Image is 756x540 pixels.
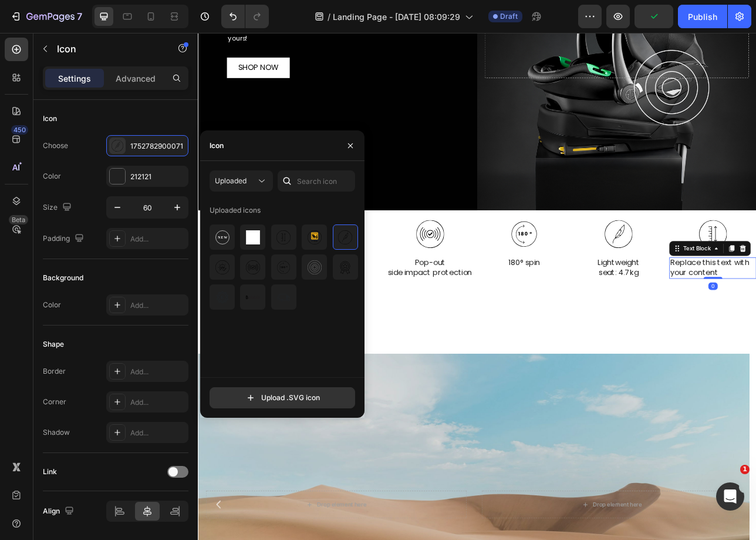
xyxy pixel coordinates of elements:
div: Replace this text with your content [595,283,704,310]
div: Color [43,300,61,310]
input: Search icon [278,170,355,192]
span: / [328,11,330,23]
p: side impact protection [239,297,346,309]
div: Add... [130,300,185,311]
div: 212121 [130,172,185,182]
button: Publish [678,5,727,28]
div: Beta [9,215,28,224]
p: 7 [77,9,82,24]
div: Uploaded icons [210,201,261,220]
div: Text Block [609,267,649,277]
div: Border [43,366,66,377]
span: Draft [500,11,518,22]
p: 180° spin [358,284,465,297]
div: Shadow [43,427,70,438]
div: Size [43,200,74,216]
div: Add... [130,367,185,377]
div: Link [43,467,57,477]
div: Add... [130,397,185,408]
iframe: Intercom live chat [716,482,744,511]
span: Landing Page - [DATE] 08:09:29 [333,11,460,23]
div: Choose [43,140,68,151]
div: Rich Text Editor. Editing area: main [476,283,586,310]
div: Background [43,273,83,283]
div: 1752782900071 [130,141,185,152]
div: Upload .SVG icon [245,392,320,404]
button: Upload .SVG icon [210,387,355,408]
div: Align [43,504,76,519]
p: seat: 4.7kg [477,297,585,309]
div: Publish [688,11,717,23]
div: Add... [130,428,185,438]
button: Uploaded [210,170,273,192]
div: Padding [43,231,86,247]
div: 0 [644,315,656,324]
div: Corner [43,397,66,407]
div: Color [43,171,61,182]
div: 450 [11,125,28,135]
div: Rich Text Editor. Editing area: main [357,283,467,298]
p: Lightweight [477,284,585,297]
p: Icon [57,42,157,56]
iframe: Design area [198,33,756,540]
span: 1 [740,465,750,474]
div: Icon [43,113,57,124]
p: Advanced [116,72,156,85]
div: Icon [210,140,224,151]
button: 7 [5,5,87,28]
div: Add... [130,234,185,244]
p: Pop-out [239,284,346,297]
div: Rich Text Editor. Editing area: main [238,283,347,310]
p: Settings [58,72,91,85]
div: Shape [43,339,64,350]
span: Uploaded [215,176,247,185]
div: Undo/Redo [221,5,269,28]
